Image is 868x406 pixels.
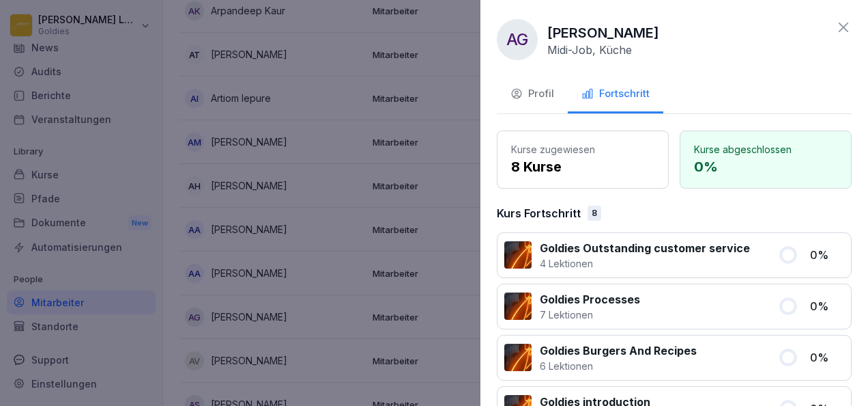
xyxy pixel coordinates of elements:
[588,206,601,221] div: 8
[540,342,697,359] p: Goldies Burgers And Recipes
[511,157,654,177] p: 8 Kurse
[540,359,697,373] p: 6 Lektionen
[497,19,538,60] div: AG
[568,77,663,113] button: Fortschritt
[540,256,750,271] p: 4 Lektionen
[810,349,844,366] p: 0 %
[540,240,750,256] p: Goldies Outstanding customer service
[810,247,844,263] p: 0 %
[540,291,640,308] p: Goldies Processes
[694,157,837,177] p: 0 %
[510,86,554,102] div: Profil
[497,77,568,113] button: Profil
[511,142,654,157] p: Kurse zugewiesen
[497,205,581,221] p: Kurs Fortschritt
[547,23,659,43] p: [PERSON_NAME]
[810,298,844,314] p: 0 %
[547,43,632,57] p: Midi-Job, Küche
[694,142,837,157] p: Kurse abgeschlossen
[581,86,650,102] div: Fortschritt
[540,308,640,322] p: 7 Lektionen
